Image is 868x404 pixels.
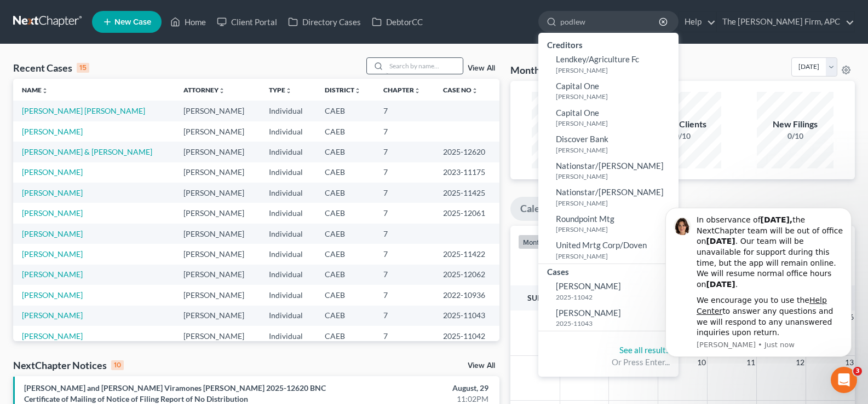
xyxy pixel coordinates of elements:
[375,244,434,264] td: 7
[434,203,499,223] td: 2025-12061
[375,203,434,223] td: 7
[260,306,317,326] td: Individual
[175,306,260,326] td: [PERSON_NAME]
[260,326,317,346] td: Individual
[538,78,679,104] a: Capital One[PERSON_NAME]
[13,359,124,372] div: NextChapter Notices
[538,184,679,210] a: Nationstar/[PERSON_NAME][PERSON_NAME]
[77,63,89,73] div: 15
[316,306,375,326] td: CAEB
[114,18,151,26] span: New Case
[260,203,317,223] td: Individual
[375,162,434,183] td: 7
[219,87,225,94] i: unfold_more
[556,108,599,118] span: Capital One
[316,285,375,305] td: CAEB
[260,265,317,285] td: Individual
[13,61,89,74] div: Recent Cases
[316,162,375,183] td: CAEB
[556,172,676,181] small: [PERSON_NAME]
[556,319,676,328] small: 2025-11043
[22,208,83,218] a: [PERSON_NAME]
[538,104,679,131] a: Capital One[PERSON_NAME]
[532,131,608,142] div: 0/10
[538,37,679,51] div: Creditors
[556,161,664,171] span: Nationstar/[PERSON_NAME]
[175,142,260,162] td: [PERSON_NAME]
[42,87,48,94] i: unfold_more
[354,87,361,94] i: unfold_more
[556,198,676,208] small: [PERSON_NAME]
[366,12,428,32] a: DebtorCC
[316,265,375,285] td: CAEB
[260,183,317,203] td: Individual
[831,367,857,393] iframe: Intercom live chat
[538,131,679,157] a: Discover Bank[PERSON_NAME]
[468,65,495,72] a: View All
[375,265,434,285] td: 7
[260,162,317,183] td: Individual
[386,58,463,74] input: Search by name...
[556,81,599,91] span: Capital One
[538,278,679,305] a: [PERSON_NAME]2025-11042
[645,118,721,131] div: New Clients
[211,12,283,32] a: Client Portal
[649,198,868,364] iframe: Intercom notifications message
[22,249,83,259] a: [PERSON_NAME]
[175,285,260,305] td: [PERSON_NAME]
[434,306,499,326] td: 2025-11043
[316,101,375,121] td: CAEB
[434,142,499,162] td: 2025-12620
[434,265,499,285] td: 2025-12062
[556,225,676,234] small: [PERSON_NAME]
[22,127,83,136] a: [PERSON_NAME]
[175,244,260,264] td: [PERSON_NAME]
[316,224,375,244] td: CAEB
[285,87,292,94] i: unfold_more
[22,229,83,238] a: [PERSON_NAME]
[375,183,434,203] td: 7
[414,87,421,94] i: unfold_more
[375,326,434,346] td: 7
[853,367,862,376] span: 3
[556,251,676,261] small: [PERSON_NAME]
[316,244,375,264] td: CAEB
[375,101,434,121] td: 7
[645,131,721,142] div: 0/10
[175,265,260,285] td: [PERSON_NAME]
[556,292,676,302] small: 2025-11042
[538,264,679,278] div: Cases
[560,11,660,32] input: Search by name...
[325,86,361,94] a: Districtunfold_more
[556,214,614,224] span: Roundpoint Mtg
[175,203,260,223] td: [PERSON_NAME]
[175,121,260,142] td: [PERSON_NAME]
[283,12,366,32] a: Directory Cases
[22,290,83,300] a: [PERSON_NAME]
[527,293,543,302] span: Sun
[111,360,124,370] div: 10
[619,345,670,355] a: See all results
[532,118,608,131] div: New Leads
[375,121,434,142] td: 7
[269,86,292,94] a: Typeunfold_more
[538,210,679,237] a: Roundpoint Mtg[PERSON_NAME]
[556,92,676,101] small: [PERSON_NAME]
[679,12,716,32] a: Help
[375,224,434,244] td: 7
[316,121,375,142] td: CAEB
[375,306,434,326] td: 7
[316,142,375,162] td: CAEB
[556,134,608,144] span: Discover Bank
[22,270,83,279] a: [PERSON_NAME]
[556,308,621,318] span: [PERSON_NAME]
[375,285,434,305] td: 7
[260,285,317,305] td: Individual
[22,311,83,320] a: [PERSON_NAME]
